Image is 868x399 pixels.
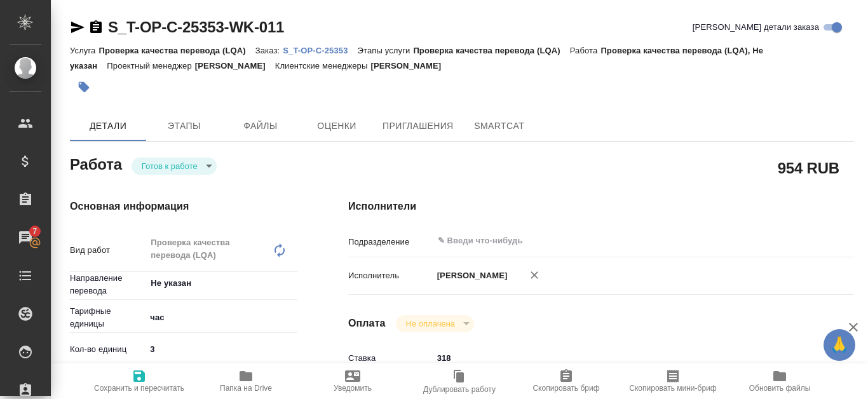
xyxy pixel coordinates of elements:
span: [PERSON_NAME] детали заказа [693,21,819,34]
span: Файлы [230,118,291,134]
span: Скопировать бриф [532,384,599,393]
p: [PERSON_NAME] [370,61,451,71]
p: Проектный менеджер [107,61,194,71]
p: Направление перевода [70,272,146,297]
p: Клиентские менеджеры [275,61,371,71]
div: Готов к работе [132,158,217,175]
p: Заказ: [255,46,283,55]
button: Обновить файлы [726,363,833,399]
span: Обновить файлы [749,384,811,393]
input: ✎ Введи что-нибудь [437,233,766,248]
p: Кол-во единиц [70,343,146,356]
span: Папка на Drive [220,384,272,393]
button: Добавить тэг [70,73,98,101]
span: Этапы [154,118,215,134]
button: Open [290,282,293,285]
p: Проверка качества перевода (LQA) [98,46,255,55]
p: Подразделение [348,236,433,248]
a: S_T-OP-C-25353 [283,44,357,55]
button: Удалить исполнителя [520,261,548,289]
span: Дублировать работу [423,385,496,394]
div: час [146,307,297,328]
button: Папка на Drive [193,363,299,399]
span: 7 [25,225,44,238]
p: Вид работ [70,244,146,257]
input: ✎ Введи что-нибудь [146,340,297,358]
div: Готов к работе [396,315,474,332]
p: Исполнитель [348,269,433,282]
p: Ставка [348,352,433,365]
span: 🙏 [829,332,850,358]
span: Уведомить [334,384,372,393]
p: Услуга [70,46,98,55]
span: Приглашения [383,118,454,134]
h4: Исполнители [348,199,854,214]
h4: Основная информация [70,199,297,214]
button: Скопировать ссылку [88,20,104,35]
p: [PERSON_NAME] [195,61,275,71]
button: Open [805,240,808,242]
button: Готов к работе [138,161,201,172]
h4: Оплата [348,316,386,331]
button: Дублировать работу [406,363,513,399]
button: Сохранить и пересчитать [86,363,193,399]
input: ✎ Введи что-нибудь [433,349,812,367]
p: S_T-OP-C-25353 [283,46,357,55]
span: Оценки [306,118,367,134]
button: Уведомить [299,363,406,399]
button: Скопировать ссылку для ЯМессенджера [70,20,85,35]
h2: 954 RUB [778,157,839,179]
span: Сохранить и пересчитать [94,384,184,393]
span: Детали [78,118,139,134]
a: S_T-OP-C-25353-WK-011 [108,18,284,36]
p: Проверка качества перевода (LQA) [413,46,569,55]
button: Скопировать бриф [513,363,620,399]
h2: Работа [70,152,122,175]
p: [PERSON_NAME] [433,269,508,282]
span: Скопировать мини-бриф [629,384,716,393]
a: 7 [3,222,48,254]
button: 🙏 [824,329,855,361]
button: Не оплачена [402,318,459,329]
button: Скопировать мини-бриф [620,363,726,399]
span: SmartCat [469,118,530,134]
p: Тарифные единицы [70,305,146,330]
p: Этапы услуги [358,46,414,55]
p: Работа [570,46,601,55]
